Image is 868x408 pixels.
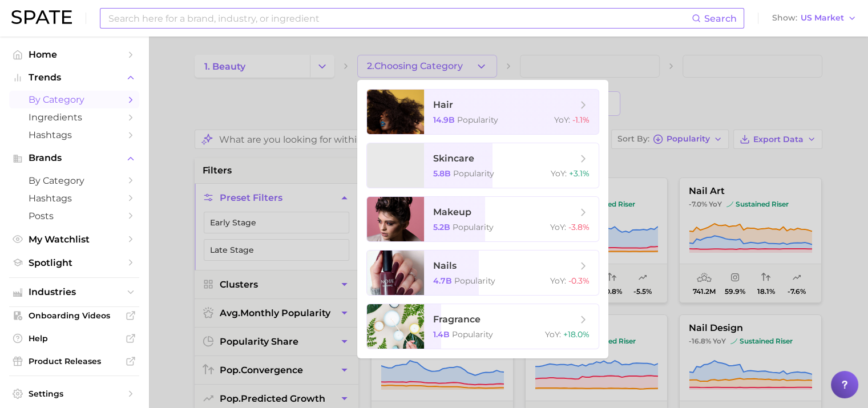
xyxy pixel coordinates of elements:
span: 1.4b [433,329,450,340]
span: YoY : [550,276,566,286]
span: Trends [29,72,120,83]
span: -1.1% [572,115,590,125]
span: Popularity [453,168,494,179]
span: Popularity [452,329,493,340]
span: YoY : [545,329,561,340]
span: Hashtags [29,193,120,204]
span: Popularity [453,222,494,232]
span: skincare [433,153,474,164]
span: Help [29,333,120,344]
span: by Category [29,175,120,186]
span: Onboarding Videos [29,310,120,321]
span: fragrance [433,314,481,325]
span: YoY : [554,115,570,125]
span: Search [704,13,737,24]
a: My Watchlist [9,231,139,248]
a: Onboarding Videos [9,307,139,324]
a: Hashtags [9,189,139,207]
span: +18.0% [563,329,590,340]
span: Popularity [457,115,498,125]
a: by Category [9,91,139,108]
span: 5.2b [433,222,450,232]
span: Industries [29,287,120,297]
a: Spotlight [9,254,139,272]
span: Posts [29,211,120,221]
span: nails [433,260,457,271]
span: Popularity [454,276,495,286]
span: Spotlight [29,257,120,268]
span: 5.8b [433,168,451,179]
button: Brands [9,150,139,167]
input: Search here for a brand, industry, or ingredient [107,9,692,28]
span: makeup [433,207,471,217]
span: YoY : [550,222,566,232]
a: Product Releases [9,353,139,370]
span: +3.1% [569,168,590,179]
button: Trends [9,69,139,86]
span: Brands [29,153,120,163]
span: Show [772,15,797,21]
a: Settings [9,385,139,402]
span: -0.3% [568,276,590,286]
span: Ingredients [29,112,120,123]
span: -3.8% [568,222,590,232]
a: Posts [9,207,139,225]
span: Product Releases [29,356,120,366]
span: Home [29,49,120,60]
span: Hashtags [29,130,120,140]
a: Ingredients [9,108,139,126]
ul: 2.Choosing Category [357,80,608,358]
button: Industries [9,284,139,301]
img: SPATE [11,10,72,24]
span: US Market [801,15,844,21]
span: hair [433,99,453,110]
a: Home [9,46,139,63]
span: YoY : [551,168,567,179]
span: Settings [29,389,120,399]
span: by Category [29,94,120,105]
span: My Watchlist [29,234,120,245]
a: by Category [9,172,139,189]
button: ShowUS Market [769,11,859,26]
a: Help [9,330,139,347]
span: 14.9b [433,115,455,125]
span: 4.7b [433,276,452,286]
a: Hashtags [9,126,139,144]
